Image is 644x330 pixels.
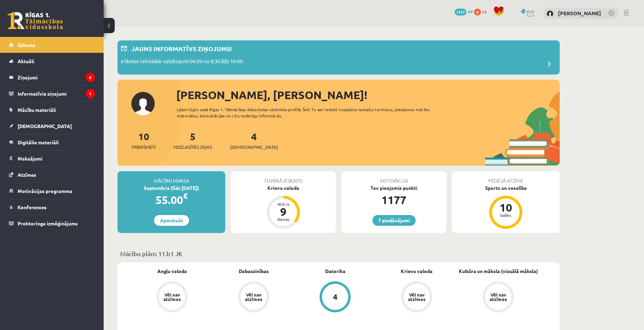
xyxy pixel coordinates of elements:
[341,184,446,192] div: Tev pieejamie punkti
[86,89,95,98] i: 1
[9,167,95,183] a: Atzīmes
[9,183,95,199] a: Motivācijas programma
[9,37,95,53] a: Sākums
[9,118,95,134] a: [DEMOGRAPHIC_DATA]
[18,172,36,178] span: Atzīmes
[495,202,516,213] div: 10
[273,217,294,221] div: dienas
[117,184,225,192] div: Septembris (līdz [DATE])
[9,69,95,85] a: Ziņojumi5
[157,268,187,275] a: Angļu valoda
[18,151,95,166] legend: Maksājumi
[18,86,95,101] legend: Informatīvie ziņojumi
[407,292,426,301] div: Vēl nav atzīmes
[231,184,336,192] div: Krievu valoda
[401,268,433,275] a: Krievu valoda
[18,69,95,85] legend: Ziņojumi
[18,107,56,113] span: Mācību materiāli
[244,292,263,301] div: Vēl nav atzīmes
[376,281,457,314] a: Vēl nav atzīmes
[154,215,189,226] a: Apmaksāt
[547,10,553,17] img: Normunds Gavrilovs
[121,44,556,71] a: Jauns informatīvs ziņojums! eSkolas tehniskie uzlabojumi 04.09 no 8:30 līdz 10:00.
[9,53,95,69] a: Aktuāli
[474,9,490,14] a: 0 xp
[467,9,473,14] span: mP
[176,87,560,103] div: [PERSON_NAME], [PERSON_NAME]!
[457,281,539,314] a: Vēl nav atzīmes
[131,44,232,53] p: Jauns informatīvs ziņojums!
[558,10,601,17] a: [PERSON_NAME]
[452,184,560,192] div: Sports un veselība
[482,9,486,14] span: xp
[372,215,416,226] a: 7 piedāvājumi
[183,191,188,201] span: €
[294,281,376,314] a: 4
[18,220,78,226] span: Proktoringa izmēģinājums
[9,215,95,231] a: Proktoringa izmēģinājums
[18,42,35,48] span: Sākums
[230,144,278,151] span: [DEMOGRAPHIC_DATA]
[9,151,95,166] a: Maksājumi
[341,171,446,184] div: Motivācija
[131,281,213,314] a: Vēl nav atzīmes
[474,9,481,16] span: 0
[120,249,557,258] p: Mācību plāns 11.b1 JK
[273,206,294,217] div: 9
[452,171,560,184] div: Pēdējā atzīme
[9,134,95,150] a: Digitālie materiāli
[325,268,345,275] a: Datorika
[273,202,294,206] div: Atlicis
[117,192,225,208] div: 55.00
[239,268,269,275] a: Dabaszinības
[132,144,155,151] span: Priekšmeti
[455,9,466,16] span: 1177
[230,130,278,151] a: 4[DEMOGRAPHIC_DATA]
[231,171,336,184] div: Tuvākā ieskaite
[455,9,473,14] a: 1177 mP
[162,292,182,301] div: Vēl nav atzīmes
[231,184,336,230] a: Krievu valoda Atlicis 9 dienas
[8,12,63,29] a: Rīgas 1. Tālmācības vidusskola
[9,199,95,215] a: Konferences
[18,58,34,64] span: Aktuāli
[9,86,95,101] a: Informatīvie ziņojumi1
[495,213,516,217] div: balles
[489,292,508,301] div: Vēl nav atzīmes
[177,106,442,119] div: Laipni lūgts savā Rīgas 1. Tālmācības vidusskolas skolnieka profilā. Šeit Tu vari redzēt tuvojošo...
[18,188,72,194] span: Motivācijas programma
[132,130,155,151] a: 10Priekšmeti
[121,57,244,67] p: eSkolas tehniskie uzlabojumi 04.09 no 8:30 līdz 10:00.
[18,123,72,129] span: [DEMOGRAPHIC_DATA]
[18,139,59,145] span: Digitālie materiāli
[213,281,294,314] a: Vēl nav atzīmes
[173,144,212,151] span: Neizlasītās ziņas
[452,184,560,230] a: Sports un veselība 10 balles
[9,102,95,118] a: Mācību materiāli
[18,204,47,210] span: Konferences
[173,130,212,151] a: 5Neizlasītās ziņas
[459,268,538,275] a: Kultūra un māksla (vizuālā māksla)
[86,73,95,82] i: 5
[117,171,225,184] div: Mācību maksa
[341,192,446,208] div: 1177
[333,293,338,301] div: 4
